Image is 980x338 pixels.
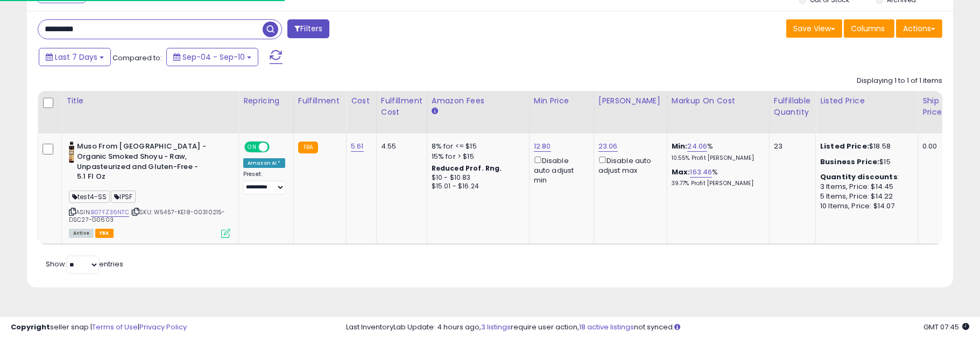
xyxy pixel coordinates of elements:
th: The percentage added to the cost of goods (COGS) that forms the calculator for Min & Max prices. [667,91,769,133]
div: Fulfillment Cost [381,95,422,118]
span: ON [245,143,259,152]
div: Fulfillable Quantity [774,95,811,118]
div: 0.00 [922,142,940,151]
button: Filters [287,19,329,38]
b: Listed Price: [820,141,869,151]
a: Privacy Policy [139,322,187,332]
a: 18 active listings [579,322,634,332]
span: All listings currently available for purchase on Amazon [69,229,94,238]
b: Max: [672,167,690,177]
button: Actions [896,19,942,38]
button: Sep-04 - Sep-10 [166,48,258,66]
strong: Copyright [11,322,50,332]
span: IPSF [111,191,136,203]
a: 12.80 [534,141,551,152]
div: Title [66,95,234,107]
div: ASIN: [69,142,230,236]
a: 23.06 [598,141,618,152]
a: Terms of Use [92,322,138,332]
a: 163.46 [690,167,712,178]
div: Last InventoryLab Update: 4 hours ago, require user action, not synced. [346,322,969,333]
b: Business Price: [820,157,879,167]
div: $10 - $10.83 [432,173,521,182]
div: 4.55 [381,142,419,151]
b: Min: [672,141,688,151]
span: Sep-04 - Sep-10 [182,52,245,62]
button: Last 7 Days [39,48,111,66]
img: 31kMJOO89KL._SL40_.jpg [69,142,74,163]
p: 39.77% Profit [PERSON_NAME] [672,180,761,187]
p: 10.55% Profit [PERSON_NAME] [672,154,761,162]
div: $18.58 [820,142,910,151]
div: Displaying 1 to 1 of 1 items [857,76,942,86]
div: Amazon Fees [432,95,525,107]
a: 3 listings [481,322,511,332]
b: Quantity discounts [820,172,898,182]
div: Disable auto adjust min [534,154,586,186]
div: Preset: [243,171,285,195]
small: FBA [298,142,318,153]
span: | SKU: W5457-KE18-00310215-DSC27-G0603 [69,208,225,224]
div: Fulfillment [298,95,342,107]
a: 24.06 [687,141,707,152]
button: Save View [786,19,842,38]
div: Listed Price [820,95,913,107]
span: test4-SS [69,191,110,203]
div: % [672,167,761,187]
div: Cost [351,95,372,107]
div: 8% for <= $15 [432,142,521,151]
a: B07FZ36NTC [91,208,129,217]
a: 5.61 [351,141,364,152]
span: FBA [95,229,114,238]
div: Amazon AI * [243,158,285,168]
div: [PERSON_NAME] [598,95,662,107]
div: Markup on Cost [672,95,765,107]
div: : [820,172,910,182]
div: 3 Items, Price: $14.45 [820,182,910,192]
div: Repricing [243,95,289,107]
span: Show: entries [46,259,123,269]
div: 10 Items, Price: $14.07 [820,201,910,211]
b: Reduced Prof. Rng. [432,164,502,173]
div: 5 Items, Price: $14.22 [820,192,910,201]
div: 15% for > $15 [432,152,521,161]
div: % [672,142,761,161]
span: Compared to: [112,53,162,63]
small: Amazon Fees. [432,107,438,116]
div: seller snap | | [11,322,187,333]
span: 2025-09-18 07:45 GMT [923,322,969,332]
span: Columns [851,23,885,34]
button: Columns [844,19,894,38]
span: Last 7 Days [55,52,97,62]
div: Disable auto adjust max [598,154,659,175]
span: OFF [268,143,285,152]
div: Ship Price [922,95,944,118]
b: Muso From [GEOGRAPHIC_DATA] - Organic Smoked Shoyu - Raw, Unpasteurized and Gluten-Free - 5.1 Fl Oz [77,142,208,184]
div: $15 [820,157,910,167]
div: $15.01 - $16.24 [432,182,521,191]
div: 23 [774,142,807,151]
div: Min Price [534,95,589,107]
